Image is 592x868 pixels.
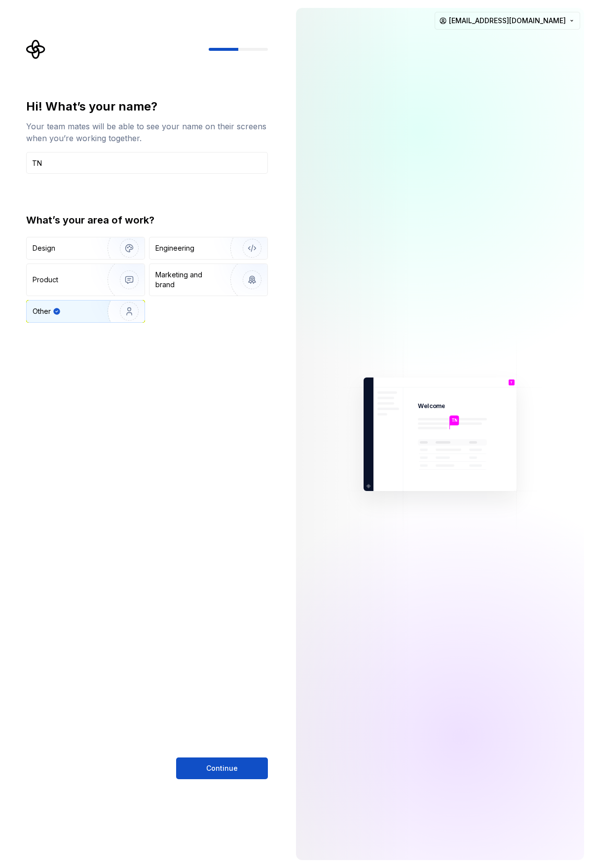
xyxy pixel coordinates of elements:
span: [EMAIL_ADDRESS][DOMAIN_NAME] [449,16,566,26]
svg: Supernova Logo [26,39,46,59]
p: T [511,381,513,384]
button: [EMAIL_ADDRESS][DOMAIN_NAME] [435,12,580,30]
p: TN [451,417,457,423]
button: Continue [176,757,268,779]
input: Han Solo [26,152,268,174]
p: Welcome [418,402,445,410]
span: Continue [206,763,238,773]
div: Design [33,243,55,253]
div: Other [33,306,51,316]
div: Engineering [155,243,194,253]
div: Product [33,275,58,285]
div: Hi! What’s your name? [26,99,268,114]
div: Marketing and brand [155,270,222,290]
div: What’s your area of work? [26,213,268,227]
div: Your team mates will be able to see your name on their screens when you’re working together. [26,120,268,144]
